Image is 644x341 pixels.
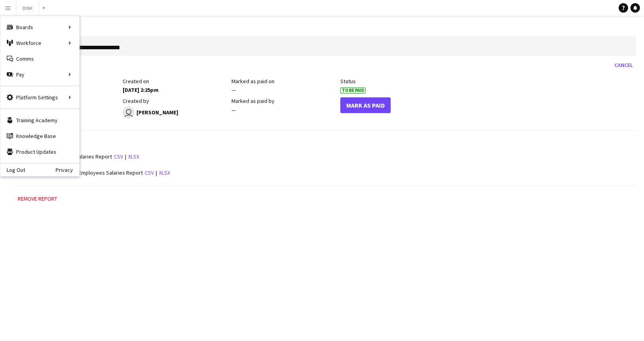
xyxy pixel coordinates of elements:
[14,194,61,203] button: Remove report
[123,97,228,104] div: Created by
[0,128,79,144] a: Knowledge Base
[340,97,391,113] button: Mark As Paid
[231,106,236,114] span: —
[114,153,123,160] a: csv
[0,112,79,128] a: Training Academy
[56,167,79,173] a: Privacy
[128,153,139,160] a: xlsx
[611,59,636,71] button: Cancel
[123,86,228,93] div: [DATE] 2:25pm
[0,67,79,82] div: Pay
[145,169,154,176] a: csv
[340,78,445,85] div: Status
[159,169,170,176] a: xlsx
[0,35,79,51] div: Workforce
[231,78,336,85] div: Marked as paid on
[231,97,336,104] div: Marked as paid by
[231,86,236,93] span: —
[16,0,39,16] button: DISH
[123,106,228,118] div: [PERSON_NAME]
[14,168,636,177] div: |
[0,167,25,173] a: Log Out
[26,169,143,176] span: [DEMOGRAPHIC_DATA] Employees Salaries Report
[0,144,79,160] a: Product Updates
[340,88,366,93] span: To Be Paid
[0,51,79,67] a: Comms
[123,78,228,85] div: Created on
[14,152,636,162] div: |
[0,19,79,35] div: Boards
[0,89,79,105] div: Platform Settings
[14,139,636,146] h3: Reports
